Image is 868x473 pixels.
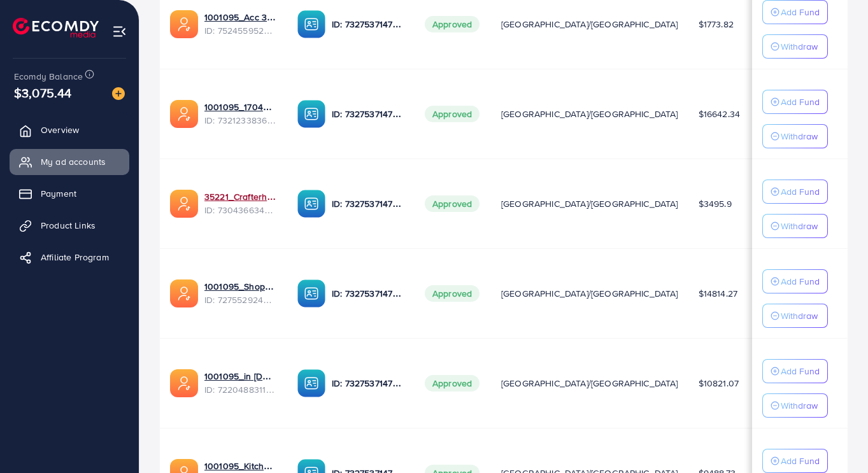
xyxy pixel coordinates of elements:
[425,16,480,32] span: Approved
[762,90,828,114] button: Add Fund
[204,460,277,472] a: 1001095_Kitchenlyst_1680641549988
[332,17,404,32] p: ID: 7327537147282571265
[781,129,818,144] p: Withdraw
[762,393,828,418] button: Withdraw
[170,369,198,397] img: ic-ads-acc.e4c84228.svg
[14,70,83,83] span: Ecomdy Balance
[332,196,404,211] p: ID: 7327537147282571265
[781,94,820,109] p: Add Fund
[170,10,198,38] img: ic-ads-acc.e4c84228.svg
[501,108,678,120] span: [GEOGRAPHIC_DATA]/[GEOGRAPHIC_DATA]
[781,453,820,469] p: Add Fund
[41,219,96,232] span: Product Links
[699,18,734,31] span: $1773.82
[425,375,480,392] span: Approved
[781,184,820,199] p: Add Fund
[204,370,277,383] a: 1001095_in [DOMAIN_NAME]_1681150971525
[204,24,277,37] span: ID: 7524559526306070535
[762,269,828,293] button: Add Fund
[781,39,818,54] p: Withdraw
[762,180,828,204] button: Add Fund
[10,244,129,270] a: Affiliate Program
[699,108,740,120] span: $16642.34
[332,376,404,391] p: ID: 7327537147282571265
[781,218,818,234] p: Withdraw
[14,83,71,102] span: $3,075.44
[204,11,277,24] a: 1001095_Acc 3_1751948238983
[501,18,678,31] span: [GEOGRAPHIC_DATA]/[GEOGRAPHIC_DATA]
[501,197,678,210] span: [GEOGRAPHIC_DATA]/[GEOGRAPHIC_DATA]
[204,190,277,203] a: 35221_Crafterhide ad_1700680330947
[297,100,325,128] img: ic-ba-acc.ded83a64.svg
[204,190,277,216] div: <span class='underline'>35221_Crafterhide ad_1700680330947</span></br>7304366343393296385
[41,155,106,168] span: My ad accounts
[781,398,818,413] p: Withdraw
[762,124,828,148] button: Withdraw
[762,359,828,383] button: Add Fund
[10,149,129,174] a: My ad accounts
[204,204,277,216] span: ID: 7304366343393296385
[41,187,76,200] span: Payment
[501,287,678,300] span: [GEOGRAPHIC_DATA]/[GEOGRAPHIC_DATA]
[170,190,198,218] img: ic-ads-acc.e4c84228.svg
[204,101,277,113] a: 1001095_1704607619722
[501,377,678,390] span: [GEOGRAPHIC_DATA]/[GEOGRAPHIC_DATA]
[425,285,480,302] span: Approved
[204,101,277,127] div: <span class='underline'>1001095_1704607619722</span></br>7321233836078252033
[112,87,125,100] img: image
[762,304,828,328] button: Withdraw
[204,11,277,37] div: <span class='underline'>1001095_Acc 3_1751948238983</span></br>7524559526306070535
[10,213,129,238] a: Product Links
[762,449,828,473] button: Add Fund
[204,383,277,396] span: ID: 7220488311670947841
[41,251,109,264] span: Affiliate Program
[13,18,99,38] img: logo
[332,286,404,301] p: ID: 7327537147282571265
[170,279,198,307] img: ic-ads-acc.e4c84228.svg
[699,377,739,390] span: $10821.07
[204,293,277,306] span: ID: 7275529244510306305
[297,279,325,307] img: ic-ba-acc.ded83a64.svg
[425,195,480,212] span: Approved
[170,100,198,128] img: ic-ads-acc.e4c84228.svg
[781,364,820,379] p: Add Fund
[781,274,820,289] p: Add Fund
[762,34,828,59] button: Withdraw
[204,370,277,396] div: <span class='underline'>1001095_in vogue.pk_1681150971525</span></br>7220488311670947841
[112,24,127,39] img: menu
[41,124,79,136] span: Overview
[699,287,737,300] span: $14814.27
[204,114,277,127] span: ID: 7321233836078252033
[425,106,480,122] span: Approved
[297,10,325,38] img: ic-ba-acc.ded83a64.svg
[204,280,277,293] a: 1001095_Shopping Center
[814,416,858,463] iframe: Chat
[297,190,325,218] img: ic-ba-acc.ded83a64.svg
[762,214,828,238] button: Withdraw
[332,106,404,122] p: ID: 7327537147282571265
[781,4,820,20] p: Add Fund
[699,197,732,210] span: $3495.9
[297,369,325,397] img: ic-ba-acc.ded83a64.svg
[10,181,129,206] a: Payment
[781,308,818,323] p: Withdraw
[204,280,277,306] div: <span class='underline'>1001095_Shopping Center</span></br>7275529244510306305
[10,117,129,143] a: Overview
